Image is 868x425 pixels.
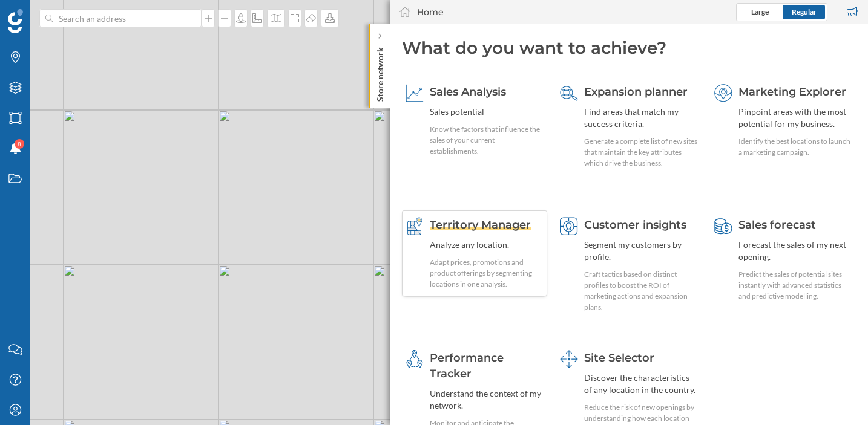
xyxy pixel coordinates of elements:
div: Analyze any location. [430,239,544,251]
img: territory-manager--hover.svg [406,217,424,235]
div: Identify the best locations to launch a marketing campaign. [738,136,852,158]
span: 8 [18,138,21,150]
span: Large [751,7,769,16]
img: search-areas.svg [560,84,578,102]
span: Sales forecast [738,218,816,232]
div: Understand the context of my network. [430,388,544,412]
div: Craft tactics based on distinct profiles to boost the ROI of marketing actions and expansion plans. [584,269,698,313]
img: sales-forecast.svg [714,217,732,235]
span: Customer insights [584,218,686,232]
span: Support [25,8,69,19]
span: Performance Tracker [430,351,504,380]
img: monitoring-360.svg [406,350,424,368]
div: Find areas that match my success criteria. [584,106,698,130]
span: Sales Analysis [430,85,506,99]
div: Sales potential [430,106,544,118]
div: Discover the characteristics of any location in the country. [584,372,698,396]
span: Territory Manager [430,218,531,232]
span: Expansion planner [584,85,688,99]
div: Know the factors that influence the sales of your current establishments. [430,124,544,157]
img: customer-intelligence.svg [560,217,578,235]
img: sales-explainer.svg [406,84,424,102]
img: Geoblink Logo [8,9,23,33]
div: Forecast the sales of my next opening. [738,239,852,263]
img: explorer.svg [714,84,732,102]
img: dashboards-manager.svg [560,350,578,368]
span: Regular [792,7,817,16]
div: Adapt prices, promotions and product offerings by segmenting locations in one analysis. [430,257,544,290]
span: Site Selector [584,351,654,365]
div: What do you want to achieve? [402,36,856,59]
p: Store network [374,42,386,102]
div: Home [417,6,444,18]
span: Marketing Explorer [738,85,846,99]
div: Generate a complete list of new sites that maintain the key attributes which drive the business. [584,136,698,169]
div: Segment my customers by profile. [584,239,698,263]
div: Pinpoint areas with the most potential for my business. [738,106,852,130]
div: Predict the sales of potential sites instantly with advanced statistics and predictive modelling. [738,269,852,302]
